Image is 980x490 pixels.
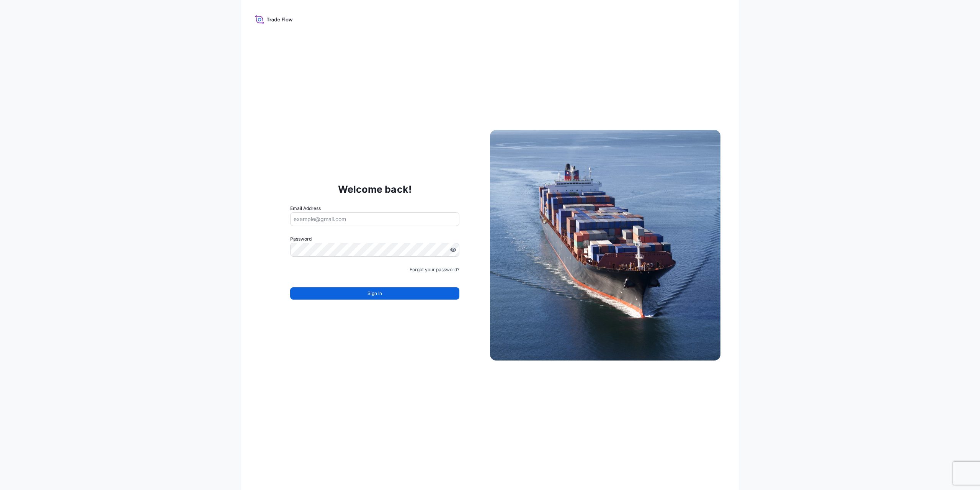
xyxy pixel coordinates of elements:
[290,235,459,243] label: Password
[290,212,459,226] input: example@gmail.com
[367,290,382,297] span: Sign In
[338,183,412,195] p: Welcome back!
[290,287,459,300] button: Sign In
[410,266,459,274] a: Forgot your password?
[490,130,720,361] img: Ship illustration
[450,247,456,253] button: Show password
[290,205,321,212] label: Email Address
